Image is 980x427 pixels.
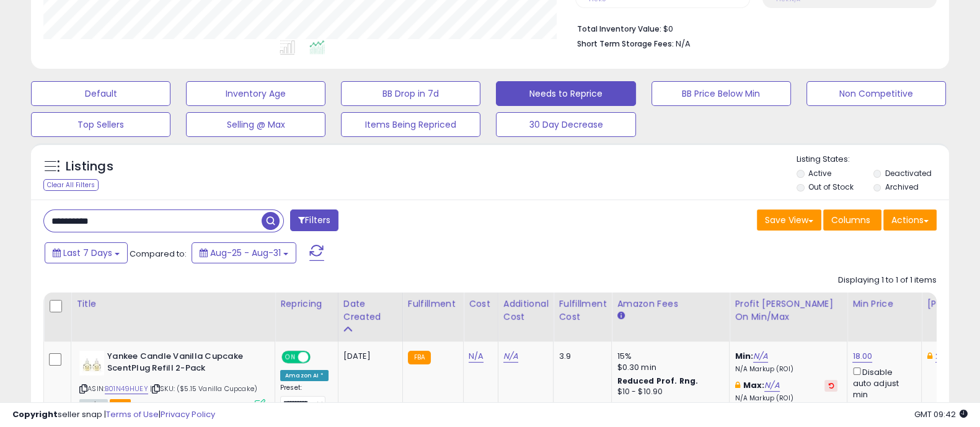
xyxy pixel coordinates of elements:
[743,379,765,391] b: Max:
[43,179,99,191] div: Clear All Filters
[577,24,661,34] b: Total Inventory Value:
[45,242,128,263] button: Last 7 Days
[192,242,296,263] button: Aug-25 - Aug-31
[290,209,338,231] button: Filters
[280,297,333,310] div: Repricing
[852,350,872,363] a: 18.00
[130,248,187,260] span: Compared to:
[496,81,635,106] button: Needs to Reprice
[31,81,170,106] button: Default
[558,297,606,324] div: Fulfillment Cost
[753,350,768,363] a: N/A
[852,365,912,400] div: Disable auto adjust min
[408,297,458,310] div: Fulfillment
[735,365,837,374] p: N/A Markup (ROI)
[343,297,397,324] div: Date Created
[617,351,720,362] div: 15%
[651,81,791,106] button: BB Price Below Min
[577,38,674,49] b: Short Term Storage Fees:
[617,310,624,322] small: Amazon Fees.
[730,293,847,341] th: The percentage added to the cost of goods (COGS) that forms the calculator for Min & Max prices.
[107,351,258,377] b: Yankee Candle Vanilla Cupcake ScentPlug Refill 2-Pack
[12,409,215,421] div: seller snap | |
[106,408,159,420] a: Terms of Use
[885,168,931,178] label: Deactivated
[76,297,270,310] div: Title
[150,384,257,394] span: | SKU: ($5.15 Vanilla Cupcake)
[577,20,927,35] li: $0
[914,408,968,420] span: 2025-09-8 09:42 GMT
[408,351,431,364] small: FBA
[757,209,821,231] button: Save View
[617,362,720,373] div: $0.30 min
[764,379,779,392] a: N/A
[186,81,325,106] button: Inventory Age
[617,387,720,397] div: $10 - $10.90
[617,376,698,386] b: Reduced Prof. Rng.
[79,351,104,376] img: 41TaecIRjML._SL40_.jpg
[823,209,881,231] button: Columns
[617,297,724,310] div: Amazon Fees
[831,214,870,226] span: Columns
[31,112,170,137] button: Top Sellers
[161,408,215,420] a: Privacy Policy
[12,408,58,420] strong: Copyright
[469,350,483,363] a: N/A
[808,168,831,178] label: Active
[63,247,112,259] span: Last 7 Days
[105,384,148,394] a: B01N49HUEY
[885,182,918,192] label: Archived
[280,370,329,381] div: Amazon AI *
[735,297,842,324] div: Profit [PERSON_NAME] on Min/Max
[808,182,854,192] label: Out of Stock
[496,112,635,137] button: 30 Day Decrease
[309,352,329,363] span: OFF
[797,154,949,165] p: Listing States:
[343,351,393,362] div: [DATE]
[935,350,958,363] a: 24.99
[186,112,325,137] button: Selling @ Max
[469,297,493,310] div: Cost
[283,352,298,363] span: ON
[735,350,753,362] b: Min:
[341,81,480,106] button: BB Drop in 7d
[280,384,329,411] div: Preset:
[79,351,265,408] div: ASIN:
[883,209,937,231] button: Actions
[503,297,549,324] div: Additional Cost
[210,247,281,259] span: Aug-25 - Aug-31
[66,158,113,175] h5: Listings
[852,297,916,310] div: Min Price
[838,275,937,286] div: Displaying 1 to 1 of 1 items
[503,350,518,363] a: N/A
[806,81,946,106] button: Non Competitive
[558,351,602,362] div: 3.9
[341,112,480,137] button: Items Being Repriced
[676,38,691,50] span: N/A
